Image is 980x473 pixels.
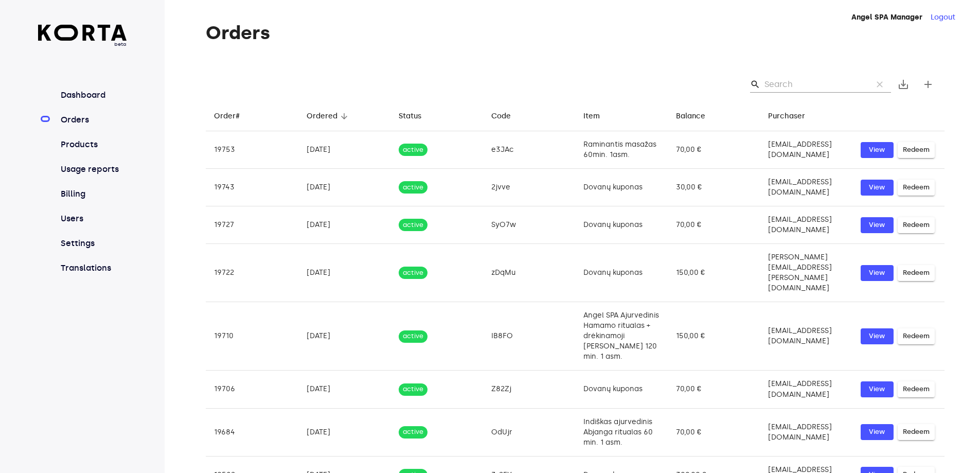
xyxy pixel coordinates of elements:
a: Billing [59,188,127,200]
td: Indiškas ajurvedinis Abjanga ritualas 60 min. 1 asm. [575,408,668,456]
td: [EMAIL_ADDRESS][DOMAIN_NAME] [760,131,852,169]
td: [EMAIL_ADDRESS][DOMAIN_NAME] [760,371,852,408]
span: Order# [214,110,253,122]
td: Z82Zj [483,371,576,408]
td: Dovanų kuponas [575,169,668,206]
button: Redeem [898,180,935,196]
a: Settings [59,237,127,250]
span: Redeem [903,330,930,342]
button: View [861,381,894,397]
td: [EMAIL_ADDRESS][DOMAIN_NAME] [760,169,852,206]
span: Redeem [903,426,930,438]
td: zDqMu [483,244,576,302]
span: save_alt [897,78,910,91]
span: active [399,331,427,341]
span: View [866,267,888,279]
button: Redeem [898,328,935,344]
a: Translations [59,262,127,274]
button: Redeem [898,424,935,440]
td: 19722 [206,244,298,302]
a: Orders [59,114,127,126]
button: View [861,142,894,158]
a: Products [59,138,127,151]
button: Redeem [898,265,935,281]
div: Status [399,110,421,122]
button: View [861,217,894,233]
span: beta [38,41,127,48]
td: 70,00 € [668,206,760,244]
span: Redeem [903,182,930,194]
button: View [861,265,894,281]
span: Redeem [903,219,930,231]
div: Balance [676,110,705,122]
td: [DATE] [298,206,391,244]
td: SyO7w [483,206,576,244]
span: Search [750,79,760,90]
span: active [399,427,427,437]
span: arrow_downward [340,112,349,121]
span: Status [399,110,435,122]
td: [DATE] [298,371,391,408]
span: Balance [676,110,719,122]
td: [PERSON_NAME][EMAIL_ADDRESS][PERSON_NAME][DOMAIN_NAME] [760,244,852,302]
td: 70,00 € [668,131,760,169]
strong: Angel SPA Manager [851,13,922,22]
span: View [866,330,888,342]
div: Order# [214,110,240,122]
span: active [399,220,427,230]
td: 19710 [206,302,298,371]
button: Logout [931,12,955,23]
td: 19684 [206,408,298,456]
td: 19743 [206,169,298,206]
td: 2jvve [483,169,576,206]
span: Item [583,110,613,122]
td: 150,00 € [668,302,760,371]
td: 30,00 € [668,169,760,206]
td: IB8FO [483,302,576,371]
span: Code [491,110,524,122]
td: Angel SPA Ajurvedinis Hamamo ritualas + drėkinamoji [PERSON_NAME] 120 min. 1 asm. [575,302,668,371]
span: View [866,383,888,395]
span: Purchaser [768,110,818,122]
td: 70,00 € [668,408,760,456]
span: View [866,426,888,438]
span: View [866,219,888,231]
h1: Orders [206,23,945,43]
td: 19706 [206,371,298,408]
button: View [861,180,894,196]
span: active [399,268,427,278]
a: Dashboard [59,89,127,101]
td: OdUjr [483,408,576,456]
span: Redeem [903,267,930,279]
td: [DATE] [298,408,391,456]
td: Dovanų kuponas [575,244,668,302]
td: Dovanų kuponas [575,371,668,408]
td: [EMAIL_ADDRESS][DOMAIN_NAME] [760,408,852,456]
button: Create new gift card [916,72,940,97]
a: Usage reports [59,163,127,176]
button: Redeem [898,142,935,158]
td: e3JAc [483,131,576,169]
span: active [399,183,427,192]
td: [DATE] [298,302,391,371]
span: active [399,384,427,394]
button: View [861,328,894,344]
a: Users [59,213,127,225]
span: View [866,182,888,194]
td: [DATE] [298,169,391,206]
span: active [399,145,427,155]
td: 19753 [206,131,298,169]
a: View [861,424,894,440]
span: Ordered [307,110,351,122]
img: Korta [38,25,127,41]
div: Item [583,110,600,122]
td: 19727 [206,206,298,244]
div: Code [491,110,511,122]
td: Raminantis masažas 60min. 1asm. [575,131,668,169]
input: Search [764,76,864,93]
